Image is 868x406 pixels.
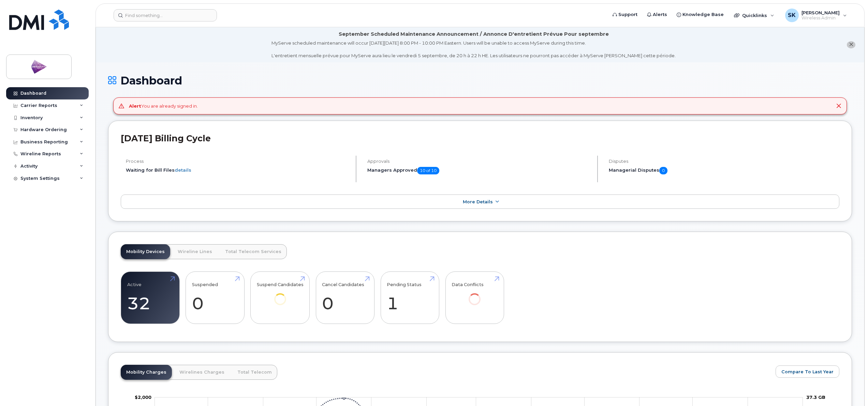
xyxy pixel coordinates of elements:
div: You are already signed in. [129,103,198,109]
h4: Disputes [609,159,839,164]
a: Data Conflicts [452,275,498,314]
a: Total Telecom Services [220,244,287,259]
span: More Details [463,199,493,204]
a: Cancel Candidates 0 [322,275,368,320]
h2: [DATE] Billing Cycle [121,133,839,143]
button: Compare To Last Year [776,365,839,378]
h5: Managers Approved [367,167,591,174]
h4: Process [126,159,350,164]
a: Mobility Charges [121,365,172,380]
div: September Scheduled Maintenance Announcement / Annonce D'entretient Prévue Pour septembre [339,31,609,38]
span: 0 [659,167,667,174]
li: Waiting for Bill Files [126,167,350,173]
a: Suspend Candidates [257,275,304,314]
tspan: $2,000 [135,394,151,400]
a: Total Telecom [232,365,277,380]
a: Pending Status 1 [387,275,433,320]
a: details [175,167,191,173]
h5: Managerial Disputes [609,167,839,174]
g: $0 [135,394,151,400]
div: MyServe scheduled maintenance will occur [DATE][DATE] 8:00 PM - 10:00 PM Eastern. Users will be u... [271,40,676,59]
h1: Dashboard [108,75,852,87]
button: close notification [847,41,855,48]
h4: Approvals [367,159,591,164]
tspan: 37.3 GB [806,394,825,400]
a: Active 32 [127,275,173,320]
span: 10 of 10 [417,167,439,174]
span: Compare To Last Year [781,369,834,375]
a: Mobility Devices [121,244,170,259]
a: Wireline Lines [172,244,218,259]
a: Wirelines Charges [174,365,230,380]
strong: Alert [129,103,141,109]
a: Suspended 0 [192,275,238,320]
